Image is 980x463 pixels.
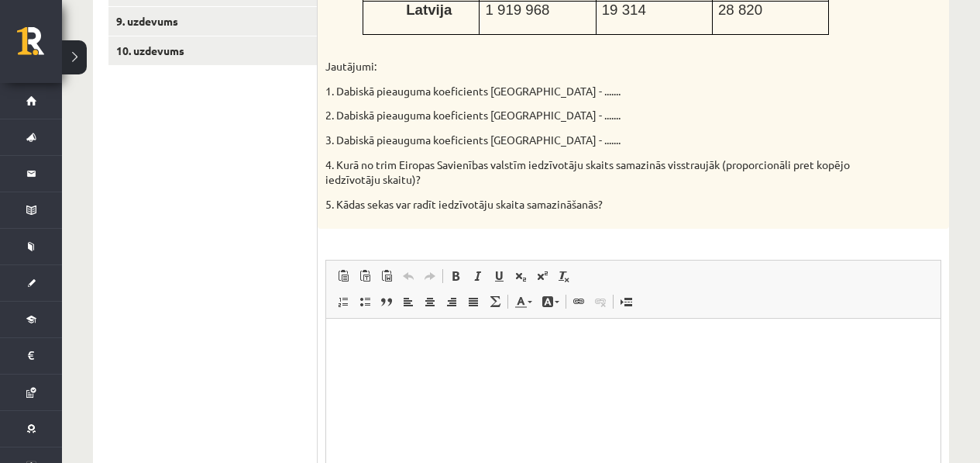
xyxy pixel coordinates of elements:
[568,292,590,312] a: Вставить/Редактировать ссылку (⌘+K)
[354,292,376,312] a: Вставить / удалить маркированный список
[325,197,864,212] p: 5. Kādas sekas var radīt iedzīvotāju skaita samazināšanās?
[108,36,317,65] a: 10. uzdevums
[325,84,864,99] p: 1. Dabiskā pieauguma koeficients [GEOGRAPHIC_DATA] - .......
[17,27,62,66] a: Rīgas 1. Tālmācības vidusskola
[354,266,376,286] a: Вставить только текст (⌘+⇧+V)
[590,292,611,312] a: Убрать ссылку
[397,266,419,286] a: Отменить (⌘+Z)
[397,292,419,312] a: По левому краю
[441,292,462,312] a: По правому краю
[602,2,646,18] span: 19 314
[332,292,354,312] a: Вставить / удалить нумерованный список
[325,157,864,188] p: 4. Kurā no trim Eiropas Savienības valstīm iedzīvotāju skaits samazinās visstraujāk (proporcionāl...
[445,266,466,286] a: Полужирный (⌘+B)
[462,292,484,312] a: По ширине
[553,266,575,286] a: Убрать форматирование
[376,266,397,286] a: Вставить из Word
[325,133,864,148] p: 3. Dabiskā pieauguma koeficients [GEOGRAPHIC_DATA] - .......
[325,59,864,74] p: Jautājumi:
[419,266,441,286] a: Повторить (⌘+Y)
[406,2,452,18] span: Latvija
[537,292,564,312] a: Цвет фона
[488,266,510,286] a: Подчеркнутый (⌘+U)
[466,266,488,286] a: Курсив (⌘+I)
[718,2,762,18] span: 28 820
[531,266,553,286] a: Надстрочный индекс
[510,266,531,286] a: Подстрочный индекс
[376,292,397,312] a: Цитата
[485,2,549,18] span: 1 919 968
[484,292,506,312] a: Математика
[615,292,637,312] a: Вставить разрыв страницы для печати
[510,292,537,312] a: Цвет текста
[419,292,441,312] a: По центру
[332,266,354,286] a: Вставить (⌘+V)
[108,7,317,36] a: 9. uzdevums
[325,108,864,123] p: 2. Dabiskā pieauguma koeficients [GEOGRAPHIC_DATA] - .......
